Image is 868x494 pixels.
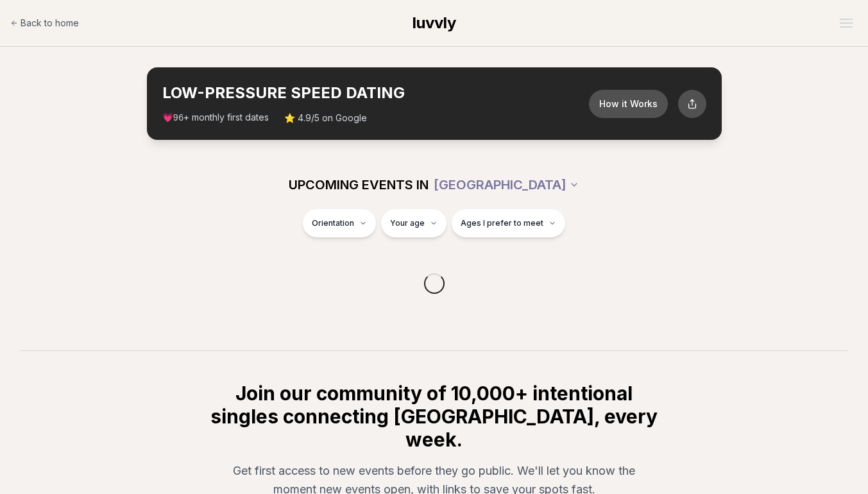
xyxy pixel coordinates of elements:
[162,83,589,103] h2: LOW-PRESSURE SPEED DATING
[413,13,456,32] span: luvvly
[589,90,668,118] button: How it Works
[461,218,543,228] span: Ages I prefer to meet
[303,209,376,237] button: Orientation
[835,13,858,33] button: Open menu
[21,17,79,30] span: Back to home
[381,209,447,237] button: Your age
[289,176,429,194] span: UPCOMING EVENTS IN
[312,218,354,228] span: Orientation
[390,218,425,228] span: Your age
[10,10,79,36] a: Back to home
[452,209,565,237] button: Ages I prefer to meet
[208,382,660,451] h2: Join our community of 10,000+ intentional singles connecting [GEOGRAPHIC_DATA], every week.
[434,171,579,199] button: [GEOGRAPHIC_DATA]
[173,113,184,123] span: 96
[284,112,367,124] span: ⭐ 4.9/5 on Google
[162,111,269,124] span: 💗 + monthly first dates
[413,13,456,33] a: luvvly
